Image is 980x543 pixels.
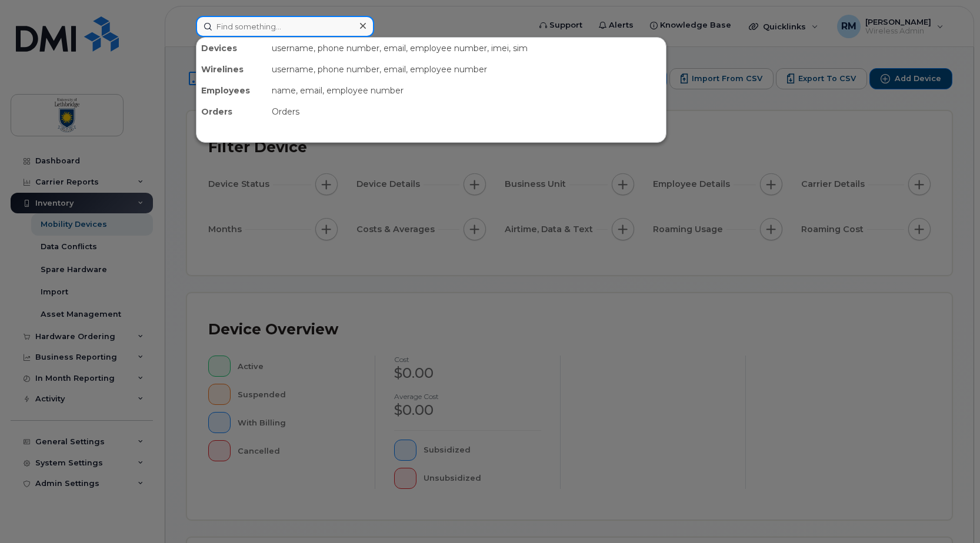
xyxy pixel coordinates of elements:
[196,38,267,59] div: Devices
[267,38,666,59] div: username, phone number, email, employee number, imei, sim
[196,101,267,122] div: Orders
[267,80,666,101] div: name, email, employee number
[267,101,666,122] div: Orders
[267,59,666,80] div: username, phone number, email, employee number
[196,80,267,101] div: Employees
[196,59,267,80] div: Wirelines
